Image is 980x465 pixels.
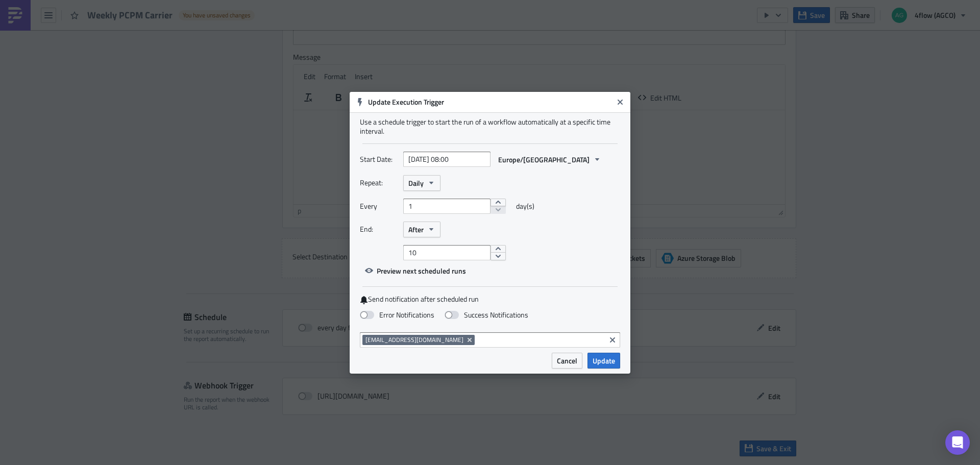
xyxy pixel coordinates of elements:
button: Close [612,94,628,110]
label: Every [360,199,398,214]
button: Clear selected items [606,334,619,346]
div: Use a schedule trigger to start the run of a workflow automatically at a specific time interval. [360,117,620,136]
label: Send notification after scheduled run [360,295,620,304]
div: Open Intercom Messenger [945,430,970,455]
span: After [408,224,424,235]
button: Europe/[GEOGRAPHIC_DATA] [493,152,606,167]
span: Europe/[GEOGRAPHIC_DATA] [498,154,590,165]
span: Update [593,355,615,366]
button: Update [587,353,620,369]
button: increment [491,245,506,253]
label: Start Date: [360,152,398,167]
span: Daily [408,178,424,188]
span: Cancel [557,355,577,366]
button: increment [491,199,506,207]
label: Success Notifications [445,310,528,320]
label: End: [360,222,398,237]
button: After [403,222,440,237]
span: [EMAIL_ADDRESS][DOMAIN_NAME] [365,336,463,344]
span: day(s) [516,199,534,214]
label: Repeat: [360,175,398,190]
button: Cancel [552,353,582,369]
label: Error Notifications [360,310,434,320]
button: Remove Tag [465,335,475,345]
body: Rich Text Area. Press ALT-0 for help. [4,4,487,12]
button: decrement [491,206,506,214]
span: Preview next scheduled runs [377,265,466,276]
button: Preview next scheduled runs [360,263,471,279]
button: Daily [403,175,440,191]
h6: Update Execution Trigger [368,97,613,107]
button: decrement [491,252,506,260]
input: YYYY-MM-DD HH:mm [403,152,491,167]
